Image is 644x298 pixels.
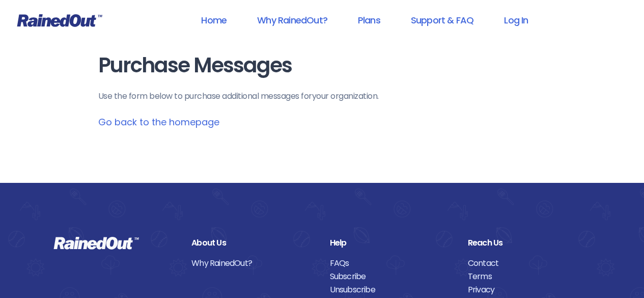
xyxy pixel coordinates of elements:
a: Plans [345,9,394,32]
h1: Purchase Messages [98,54,546,77]
a: Contact [468,257,591,270]
a: Why RainedOut? [191,257,314,270]
p: Use the form below to purchase additional messages for your organization . [98,90,546,102]
div: About Us [191,236,314,250]
a: Subscribe [330,270,453,283]
div: Help [330,236,453,250]
a: Support & FAQ [398,9,487,32]
a: Home [188,9,240,32]
a: Terms [468,270,591,283]
a: Privacy [468,283,591,296]
a: Why RainedOut? [244,9,341,32]
a: Unsubscribe [330,283,453,296]
div: Reach Us [468,236,591,250]
a: Go back to the homepage [98,116,219,128]
a: FAQs [330,257,453,270]
a: Log In [491,9,541,32]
